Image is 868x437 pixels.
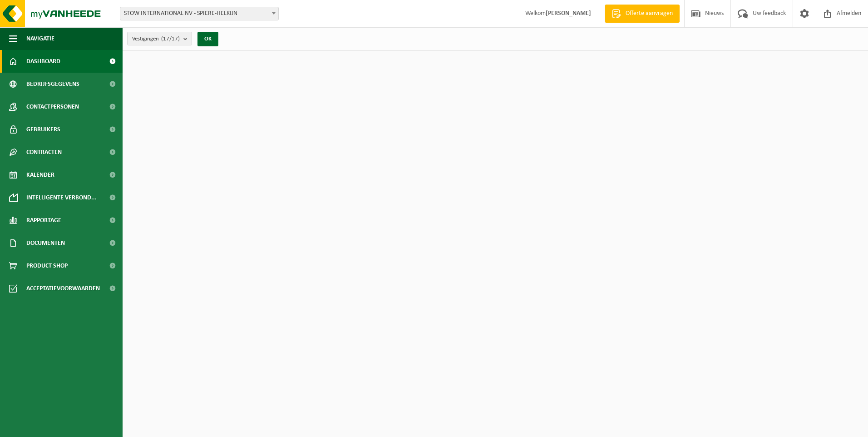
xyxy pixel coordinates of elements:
[623,9,675,18] span: Offerte aanvragen
[26,209,61,232] span: Rapportage
[26,95,79,118] span: Contactpersonen
[120,7,279,20] span: STOW INTERNATIONAL NV - SPIERE-HELKIJN
[26,50,60,73] span: Dashboard
[26,254,68,277] span: Product Shop
[26,186,97,209] span: Intelligente verbond...
[120,7,278,20] span: STOW INTERNATIONAL NV - SPIERE-HELKIJN
[161,36,180,42] count: (17/17)
[26,232,65,254] span: Documenten
[26,141,62,164] span: Contracten
[26,118,60,141] span: Gebruikers
[26,73,79,95] span: Bedrijfsgegevens
[26,164,54,186] span: Kalender
[26,277,100,300] span: Acceptatievoorwaarden
[546,10,591,17] strong: [PERSON_NAME]
[197,32,218,46] button: OK
[605,5,680,23] a: Offerte aanvragen
[26,27,54,50] span: Navigatie
[127,32,192,45] button: Vestigingen(17/17)
[132,32,180,46] span: Vestigingen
